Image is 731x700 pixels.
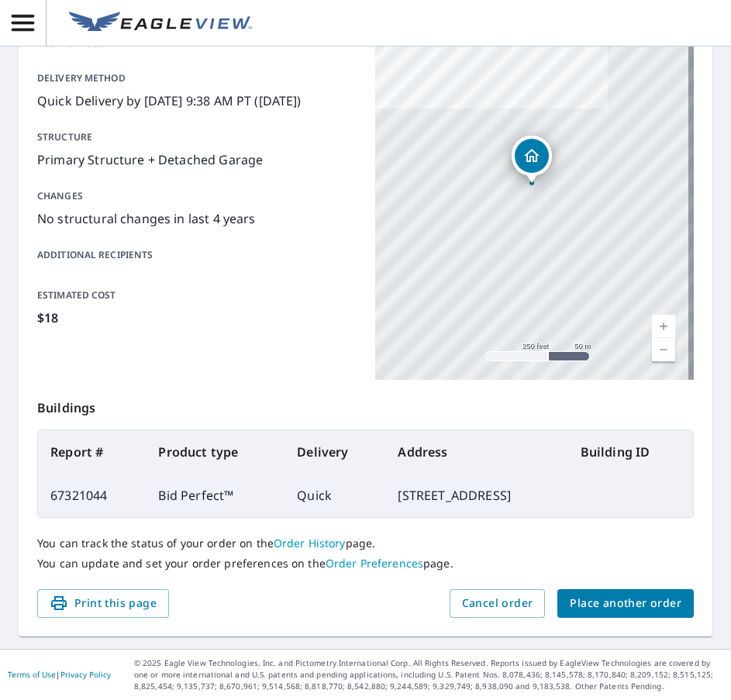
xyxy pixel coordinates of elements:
p: $18 [37,309,357,327]
span: Print this page [50,594,157,613]
p: No structural changes in last 4 years [37,209,357,228]
p: You can track the status of your order on the page. [37,536,694,550]
p: You can update and set your order preferences on the page. [37,557,694,571]
div: Dropped pin, building 1, Residential property, 428 N Sergeant Ave Joplin, MO 64801 [512,136,552,184]
span: Cancel order [462,594,533,613]
th: Delivery [284,430,385,474]
p: Structure [37,130,357,144]
button: Print this page [37,589,169,618]
p: | [8,670,111,679]
td: [STREET_ADDRESS] [385,474,567,517]
a: Terms of Use [8,669,56,680]
a: Order History [274,536,346,550]
th: Report # [38,430,146,474]
th: Address [385,430,567,474]
button: Place another order [557,589,694,618]
p: Changes [37,189,357,203]
p: Delivery method [37,71,357,85]
p: Primary Structure + Detached Garage [37,150,357,169]
img: EV Logo [69,12,252,35]
p: Buildings [37,380,694,429]
span: Place another order [570,594,681,613]
p: Estimated cost [37,288,357,302]
a: Current Level 17, Zoom In [652,315,675,338]
th: Product type [146,430,284,474]
a: Order Preferences [326,556,423,571]
td: 67321044 [38,474,146,517]
td: Bid Perfect™ [146,474,284,517]
td: Quick [284,474,385,517]
p: © 2025 Eagle View Technologies, Inc. and Pictometry International Corp. All Rights Reserved. Repo... [134,657,723,692]
p: Quick Delivery by [DATE] 9:38 AM PT ([DATE]) [37,91,357,110]
button: Cancel order [450,589,546,618]
th: Building ID [568,430,693,474]
a: EV Logo [60,2,261,44]
p: Additional recipients [37,248,357,262]
a: Current Level 17, Zoom Out [652,338,675,361]
a: Privacy Policy [60,669,111,680]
